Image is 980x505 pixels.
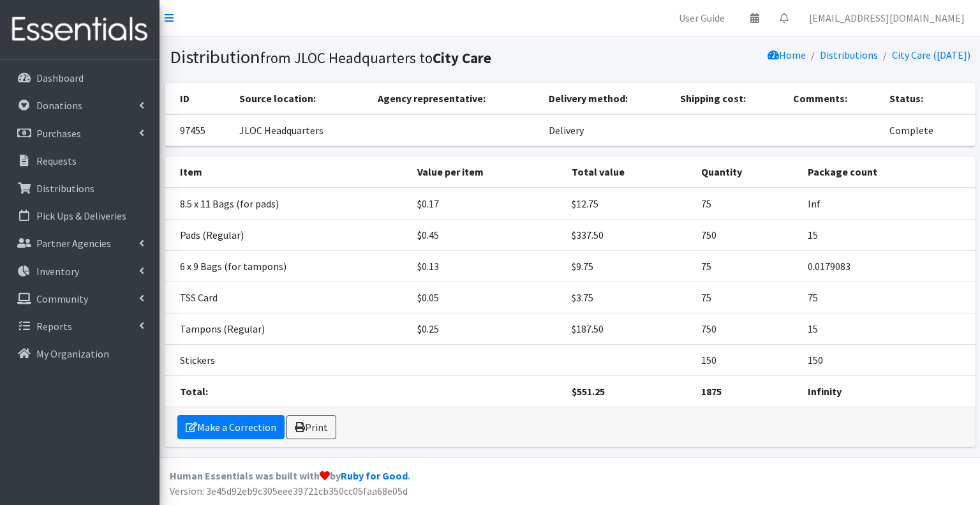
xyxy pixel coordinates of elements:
[800,219,976,250] td: 15
[5,65,154,91] a: Dashboard
[564,282,694,313] td: $3.75
[5,341,154,366] a: My Organization
[5,313,154,339] a: Reports
[800,156,976,188] th: Package count
[36,347,109,360] p: My Organization
[410,313,564,344] td: $0.25
[232,83,370,114] th: Source location:
[5,8,154,51] img: HumanEssentials
[694,344,800,375] td: 150
[694,313,800,344] td: 750
[768,49,806,61] a: Home
[672,83,785,114] th: Shipping cost:
[541,83,672,114] th: Delivery method:
[800,250,976,282] td: 0.0179083
[410,282,564,313] td: $0.05
[808,385,842,398] strong: Infinity
[165,114,232,146] td: 97455
[5,259,154,284] a: Inventory
[165,344,410,375] td: Stickers
[5,148,154,174] a: Requests
[36,99,82,112] p: Donations
[5,230,154,256] a: Partner Agencies
[694,250,800,282] td: 75
[572,385,605,398] strong: $551.25
[541,114,672,146] td: Delivery
[410,188,564,220] td: $0.17
[701,385,722,398] strong: 1875
[564,188,694,220] td: $12.75
[36,182,94,195] p: Distributions
[165,313,410,344] td: Tampons (Regular)
[170,485,408,497] span: Version: 3e45d92eb9c305eee39721cb350cc05faa68e05d
[800,282,976,313] td: 75
[341,469,408,482] a: Ruby for Good
[694,188,800,220] td: 75
[5,93,154,118] a: Donations
[36,127,81,140] p: Purchases
[36,320,72,333] p: Reports
[694,282,800,313] td: 75
[410,156,564,188] th: Value per item
[410,219,564,250] td: $0.45
[232,114,370,146] td: JLOC Headquarters
[564,156,694,188] th: Total value
[260,49,491,67] small: from JLOC Headquarters to
[785,83,882,114] th: Comments:
[36,72,84,84] p: Dashboard
[165,188,410,220] td: 8.5 x 11 Bags (for pads)
[564,313,694,344] td: $187.50
[36,155,77,167] p: Requests
[564,250,694,282] td: $9.75
[170,469,410,482] strong: Human Essentials was built with by .
[800,188,976,220] td: Inf
[370,83,541,114] th: Agency representative:
[799,5,975,31] a: [EMAIL_ADDRESS][DOMAIN_NAME]
[564,219,694,250] td: $337.50
[669,5,735,31] a: User Guide
[36,292,88,305] p: Community
[180,385,208,398] strong: Total:
[5,286,154,312] a: Community
[892,49,970,61] a: City Care ([DATE])
[177,415,285,439] a: Make a Correction
[820,49,878,61] a: Distributions
[165,282,410,313] td: TSS Card
[165,83,232,114] th: ID
[882,114,975,146] td: Complete
[165,219,410,250] td: Pads (Regular)
[800,344,976,375] td: 150
[694,219,800,250] td: 750
[800,313,976,344] td: 15
[36,209,126,222] p: Pick Ups & Deliveries
[882,83,975,114] th: Status:
[165,250,410,282] td: 6 x 9 Bags (for tampons)
[410,250,564,282] td: $0.13
[5,176,154,201] a: Distributions
[170,46,565,68] h1: Distribution
[5,203,154,229] a: Pick Ups & Deliveries
[694,156,800,188] th: Quantity
[165,156,410,188] th: Item
[433,49,491,67] b: City Care
[36,265,79,278] p: Inventory
[36,237,111,250] p: Partner Agencies
[286,415,336,439] a: Print
[5,121,154,146] a: Purchases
